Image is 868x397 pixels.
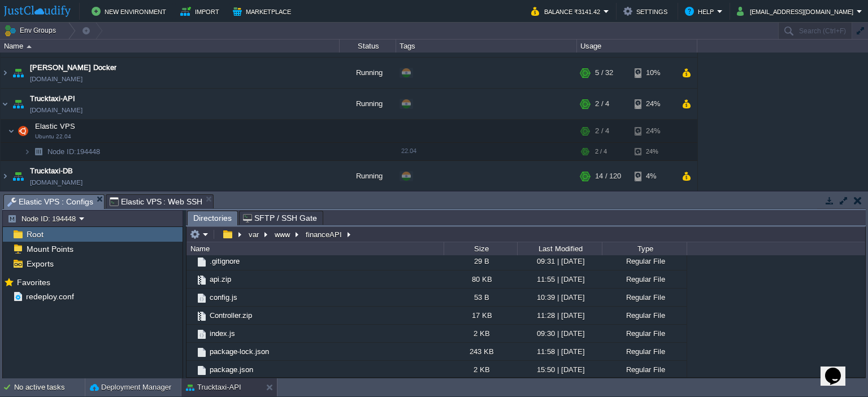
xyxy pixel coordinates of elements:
div: Running [340,161,396,191]
iframe: chat widget [821,352,857,386]
button: Balance ₹3141.42 [531,5,604,18]
a: redeploy.conf [24,291,76,302]
img: AMDAwAAAACH5BAEAAAAALAAAAAABAAEAAAICRAEAOw== [186,307,196,324]
div: Name [188,242,444,255]
button: Trucktaxi-API [186,382,241,393]
div: Regular File [602,271,687,288]
div: 2 KB [444,325,517,342]
a: [PERSON_NAME] Docker [30,62,116,73]
a: Controller.zip [208,311,254,320]
img: JustCloudify [4,6,71,17]
span: [DOMAIN_NAME] [30,177,83,188]
div: 11:28 | [DATE] [517,307,602,324]
input: Click to enter the path [186,226,865,242]
span: Elastic VPS : Web SSH [110,195,203,208]
div: 5 / 32 [595,58,613,88]
div: 11:55 | [DATE] [517,271,602,288]
a: .gitignore [208,256,241,266]
div: Running [340,89,396,119]
a: Exports [24,259,55,269]
span: Favorites [15,277,52,287]
a: package.json [208,365,255,374]
a: Node ID:194448 [46,147,102,156]
div: Running [340,58,396,88]
a: Favorites [15,278,52,287]
span: Node ID: [47,147,76,156]
span: Trucktaxi-DB [30,165,73,177]
button: financeAPI [304,229,345,239]
img: AMDAwAAAACH5BAEAAAAALAAAAAABAAEAAAICRAEAOw== [186,361,196,378]
button: Settings [623,5,671,18]
div: Type [603,242,687,255]
div: 29 B [444,252,517,270]
img: AMDAwAAAACH5BAEAAAAALAAAAAABAAEAAAICRAEAOw== [196,292,208,304]
img: AMDAwAAAACH5BAEAAAAALAAAAAABAAEAAAICRAEAOw== [1,89,10,119]
a: Mount Points [24,244,75,254]
div: 2 / 4 [595,89,609,119]
div: 14 / 120 [595,161,621,191]
a: Elastic VPSUbuntu 22.04 [34,122,77,130]
img: AMDAwAAAACH5BAEAAAAALAAAAAABAAEAAAICRAEAOw== [186,289,196,306]
a: config.js [208,293,239,302]
img: AMDAwAAAACH5BAEAAAAALAAAAAABAAEAAAICRAEAOw== [27,45,32,48]
a: index.js [208,329,237,338]
img: AMDAwAAAACH5BAEAAAAALAAAAAABAAEAAAICRAEAOw== [186,343,196,360]
div: Regular File [602,307,687,324]
div: Usage [578,40,697,53]
span: [DOMAIN_NAME] [30,104,83,116]
div: Regular File [602,343,687,360]
span: Elastic VPS : Configs [7,195,93,209]
span: Trucktaxi-API [30,93,75,104]
span: package-lock.json [208,347,271,356]
button: www [273,229,293,239]
div: Tags [397,40,576,53]
span: 22.04 [401,147,416,154]
img: AMDAwAAAACH5BAEAAAAALAAAAAABAAEAAAICRAEAOw== [10,89,26,119]
div: Size [445,242,517,255]
button: Deployment Manager [90,382,171,393]
span: 194448 [46,147,102,156]
button: Marketplace [233,5,294,18]
div: 2 / 4 [595,120,609,142]
div: No active tasks [14,378,85,396]
div: 24% [635,89,671,119]
div: Name [1,40,339,53]
img: AMDAwAAAACH5BAEAAAAALAAAAAABAAEAAAICRAEAOw== [10,161,26,191]
div: 15:50 | [DATE] [517,361,602,378]
img: AMDAwAAAACH5BAEAAAAALAAAAAABAAEAAAICRAEAOw== [8,120,15,142]
div: Regular File [602,361,687,378]
div: 53 B [444,289,517,306]
div: Regular File [602,325,687,342]
button: Env Groups [4,23,60,38]
div: 17 KB [444,307,517,324]
img: AMDAwAAAACH5BAEAAAAALAAAAAABAAEAAAICRAEAOw== [186,271,196,288]
img: AMDAwAAAACH5BAEAAAAALAAAAAABAAEAAAICRAEAOw== [15,120,31,142]
div: 10:39 | [DATE] [517,289,602,306]
img: AMDAwAAAACH5BAEAAAAALAAAAAABAAEAAAICRAEAOw== [186,325,196,342]
div: 80 KB [444,271,517,288]
div: Regular File [602,252,687,270]
span: Ubuntu 22.04 [35,133,71,140]
span: Elastic VPS [34,121,77,131]
button: Help [685,5,717,18]
img: AMDAwAAAACH5BAEAAAAALAAAAAABAAEAAAICRAEAOw== [31,143,46,160]
div: Status [340,40,396,53]
button: [EMAIL_ADDRESS][DOMAIN_NAME] [737,5,857,18]
a: Root [24,229,45,239]
div: 10% [635,58,671,88]
img: AMDAwAAAACH5BAEAAAAALAAAAAABAAEAAAICRAEAOw== [1,161,10,191]
img: AMDAwAAAACH5BAEAAAAALAAAAAABAAEAAAICRAEAOw== [24,143,31,160]
div: 4% [635,161,671,191]
div: 24% [635,143,671,160]
button: Import [180,5,223,18]
a: [DOMAIN_NAME] [30,73,83,85]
